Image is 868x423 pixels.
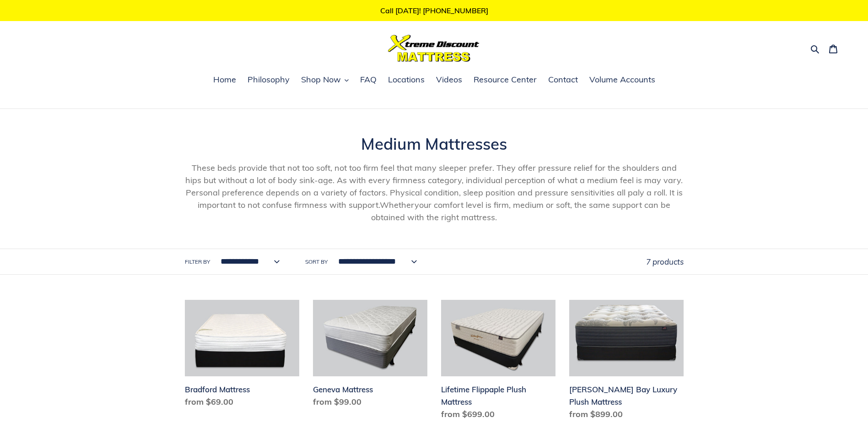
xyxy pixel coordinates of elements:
[388,74,425,85] span: Locations
[360,74,377,85] span: FAQ
[589,74,655,85] span: Volume Accounts
[209,73,241,87] a: Home
[431,73,467,87] a: Videos
[248,74,290,85] span: Philosophy
[213,74,236,85] span: Home
[380,200,415,210] span: Whether
[646,257,684,266] span: 7 products
[361,134,507,154] span: Medium Mattresses
[185,162,684,223] p: These beds provide that not too soft, not too firm feel that many sleeper prefer. They offer pres...
[313,300,427,412] a: Geneva Mattress
[185,300,299,412] a: Bradford Mattress
[356,73,381,87] a: FAQ
[297,73,353,87] button: Shop Now
[544,73,582,87] a: Contact
[185,258,210,266] label: Filter by
[305,258,328,266] label: Sort by
[585,73,660,87] a: Volume Accounts
[474,74,537,85] span: Resource Center
[301,74,341,85] span: Shop Now
[243,73,294,87] a: Philosophy
[548,74,578,85] span: Contact
[383,73,429,87] a: Locations
[469,73,541,87] a: Resource Center
[388,35,480,62] img: Xtreme Discount Mattress
[436,74,462,85] span: Videos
